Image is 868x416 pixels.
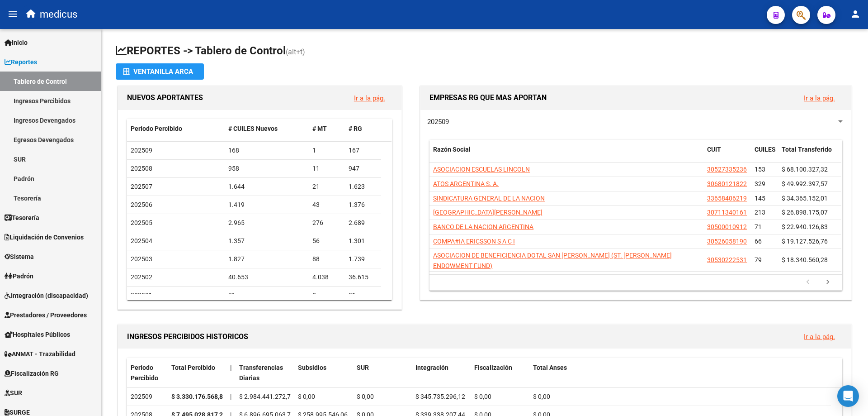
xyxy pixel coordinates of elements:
span: 202506 [131,201,152,208]
div: 88 [312,254,341,264]
datatable-header-cell: Total Anses [529,358,831,388]
span: Integración (discapacidad) [5,291,88,301]
datatable-header-cell: | [226,358,236,388]
span: Inicio [5,38,28,48]
span: 202507 [131,183,152,190]
span: $ 26.898.175,07 [782,209,828,216]
span: 30500010912 [707,223,747,230]
div: 36.615 [349,272,377,282]
span: 202505 [131,219,152,226]
span: Razón Social [433,146,471,153]
span: EMPRESAS RG QUE MAS APORTAN [429,93,547,102]
span: # MT [312,125,327,132]
span: NUEVOS APORTANTES [127,93,203,102]
datatable-header-cell: # RG [345,119,381,139]
datatable-header-cell: # CUILES Nuevos [225,119,309,139]
div: 11 [312,163,341,174]
div: 31 [349,290,377,301]
h1: REPORTES -> Tablero de Control [116,43,854,59]
div: Open Intercom Messenger [837,385,859,407]
span: 30527335236 [707,166,747,173]
span: $ 19.127.526,76 [782,238,828,245]
span: 202509 [427,118,449,126]
div: 168 [228,145,305,156]
span: Padrón [5,271,33,281]
span: 30530222531 [707,256,747,263]
span: 202502 [131,273,152,281]
span: 30526058190 [707,238,747,245]
span: ANMAT - Trazabilidad [5,349,75,359]
span: 202503 [131,255,152,263]
span: CUILES [755,146,776,153]
span: SINDICATURA GENERAL DE LA NACION [433,195,545,202]
a: Ir a la pág. [804,333,835,341]
span: Transferencias Diarias [239,364,283,382]
span: (alt+t) [286,48,305,56]
span: Total Percibido [171,364,215,371]
datatable-header-cell: Período Percibido [127,358,168,388]
datatable-header-cell: Integración [412,358,471,388]
span: $ 0,00 [474,393,491,400]
div: 1.644 [228,182,305,192]
span: $ 345.735.296,12 [415,393,465,400]
span: Prestadores / Proveedores [5,310,87,320]
div: 202509 [131,392,164,402]
a: Ir a la pág. [804,94,835,102]
span: 202509 [131,147,152,154]
a: go to next page [819,277,836,287]
div: 1.301 [349,236,377,246]
datatable-header-cell: Subsidios [294,358,353,388]
button: Ir a la pág. [797,328,842,345]
span: 329 [755,180,765,187]
span: $ 18.340.560,28 [782,256,828,263]
div: 1.419 [228,200,305,210]
div: 958 [228,163,305,174]
span: Integración [415,364,448,371]
span: 30680121822 [707,180,747,187]
span: Tesorería [5,213,39,223]
button: Ir a la pág. [797,90,842,106]
span: ASOCIACION DE BENEFICIENCIA DOTAL SAN [PERSON_NAME] (ST. [PERSON_NAME] ENDOWMENT FUND) [433,252,672,269]
span: 213 [755,209,765,216]
div: 31 [228,290,305,301]
span: $ 22.940.126,83 [782,223,828,230]
datatable-header-cell: CUILES [751,140,778,170]
datatable-header-cell: Fiscalización [471,358,529,388]
button: Ventanilla ARCA [116,63,204,80]
span: $ 0,00 [533,393,550,400]
span: $ 2.984.441.272,72 [239,393,294,400]
span: | [230,364,232,371]
span: ATOS ARGENTINA S. A. [433,180,499,187]
span: 30711340161 [707,209,747,216]
strong: $ 3.330.176.568,84 [171,393,226,400]
datatable-header-cell: Total Transferido [778,140,841,170]
span: # RG [349,125,362,132]
div: 56 [312,236,341,246]
span: 202504 [131,237,152,244]
datatable-header-cell: Razón Social [429,140,703,170]
span: 71 [755,223,762,230]
datatable-header-cell: CUIT [703,140,751,170]
div: 167 [349,145,377,156]
mat-icon: person [850,9,861,19]
span: SUR [5,388,22,398]
span: Subsidios [298,364,326,371]
button: Ir a la pág. [347,90,392,106]
span: 153 [755,166,765,173]
div: 1.623 [349,182,377,192]
div: 4.038 [312,272,341,282]
div: 0 [312,290,341,301]
span: INGRESOS PERCIBIDOS HISTORICOS [127,332,248,341]
span: BANCO DE LA NACION ARGENTINA [433,223,533,230]
span: COMPA#IA ERICSSON S A C I [433,238,515,245]
a: go to previous page [799,277,816,287]
a: Ir a la pág. [354,94,385,102]
span: $ 0,00 [298,393,315,400]
span: Fiscalización RG [5,368,59,378]
div: 21 [312,182,341,192]
span: 66 [755,238,762,245]
datatable-header-cell: SUR [353,358,412,388]
span: Total Transferido [782,146,832,153]
div: 2.689 [349,218,377,228]
span: Liquidación de Convenios [5,232,84,242]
